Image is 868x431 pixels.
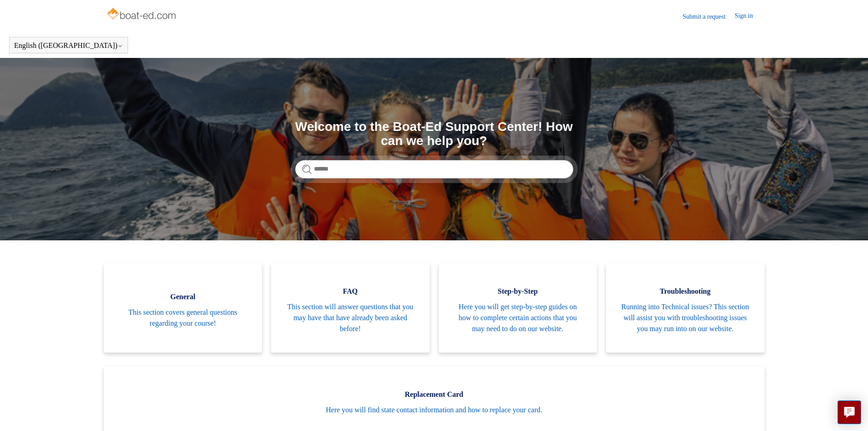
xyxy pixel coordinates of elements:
span: Replacement Card [118,389,751,400]
a: FAQ This section will answer questions that you may have that have already been asked before! [271,263,430,353]
span: This section covers general questions regarding your course! [118,307,249,329]
span: Here you will find state contact information and how to replace your card. [118,405,751,415]
span: General [118,291,249,302]
h1: Welcome to the Boat-Ed Support Center! How can we help you? [295,120,573,148]
span: This section will answer questions that you may have that have already been asked before! [285,301,416,334]
a: General This section covers general questions regarding your course! [104,263,262,353]
span: Troubleshooting [620,286,751,297]
span: Here you will get step-by-step guides on how to complete certain actions that you may need to do ... [452,301,584,334]
a: Troubleshooting Running into Technical issues? This section will assist you with troubleshooting ... [606,263,765,353]
button: English ([GEOGRAPHIC_DATA]) [14,42,123,50]
a: Sign in [734,11,762,22]
span: FAQ [285,286,416,297]
span: Running into Technical issues? This section will assist you with troubleshooting issues you may r... [620,301,751,334]
input: Search [295,160,573,178]
button: Live chat [837,400,861,424]
span: Step-by-Step [452,286,584,297]
img: Boat-Ed Help Center home page [106,5,179,24]
a: Submit a request [683,12,734,21]
a: Step-by-Step Here you will get step-by-step guides on how to complete certain actions that you ma... [439,263,597,353]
